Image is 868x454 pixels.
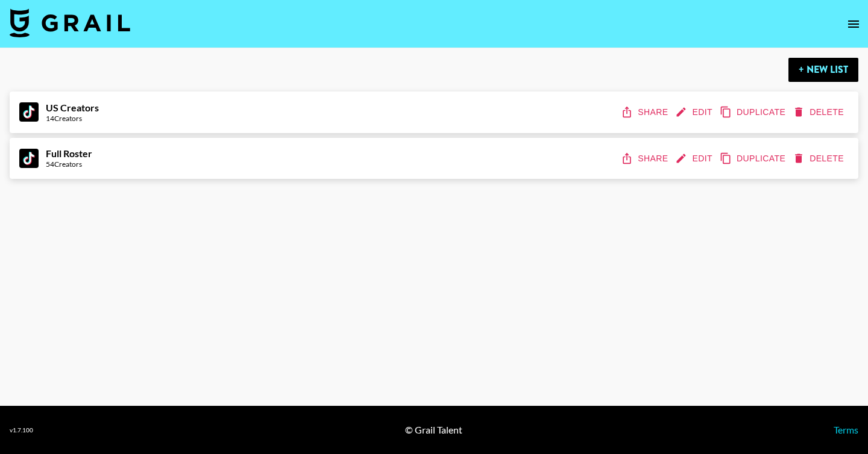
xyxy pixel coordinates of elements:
div: 14 Creators [46,114,99,123]
div: 54 Creators [46,160,92,169]
button: share [618,148,673,170]
button: duplicate [717,101,790,123]
button: delete [790,148,849,170]
button: edit [673,148,717,170]
button: duplicate [717,148,790,170]
button: edit [673,101,717,123]
button: share [618,101,673,123]
a: Terms [834,424,858,435]
button: open drawer [841,12,866,36]
button: delete [790,101,849,123]
img: TikTok [19,149,39,168]
strong: US Creators [46,102,99,113]
img: Grail Talent [10,8,130,37]
button: + New List [788,58,858,82]
div: © Grail Talent [405,424,462,436]
strong: Full Roster [46,148,92,159]
img: TikTok [19,102,39,122]
div: v 1.7.100 [10,426,33,434]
